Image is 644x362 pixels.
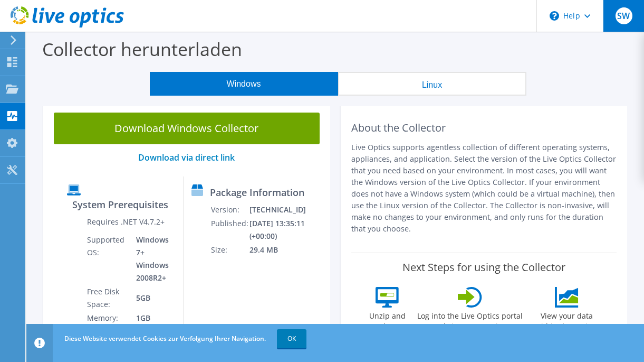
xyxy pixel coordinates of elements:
[86,233,128,285] td: Supported OS:
[363,308,411,332] label: Unzip and run the .exe
[417,308,523,332] label: Log into the Live Optics portal and view your project
[42,37,242,61] label: Collector herunterladen
[128,311,175,325] td: 1GB
[351,142,617,235] p: Live Optics supports agentless collection of different operating systems, appliances, and applica...
[72,199,168,210] label: System Prerequisites
[54,113,320,144] a: Download Windows Collector
[138,152,235,163] a: Download via direct link
[249,243,325,257] td: 29.4 MB
[86,311,128,325] td: Memory:
[86,285,128,311] td: Free Disk Space:
[150,72,338,96] button: Windows
[210,203,249,217] td: Version:
[210,243,249,257] td: Size:
[402,261,565,274] label: Next Steps for using the Collector
[128,285,175,311] td: 5GB
[338,72,526,96] button: Linux
[351,122,617,134] h2: About the Collector
[249,217,325,243] td: [DATE] 13:35:11 (+00:00)
[249,203,325,217] td: [TECHNICAL_ID]
[128,233,175,285] td: Windows 7+ Windows 2008R2+
[87,217,165,227] label: Requires .NET V4.7.2+
[277,329,306,348] a: OK
[210,217,249,243] td: Published:
[528,308,604,332] label: View your data within the project
[210,187,304,198] label: Package Information
[550,11,559,21] svg: \n
[64,334,266,343] span: Diese Website verwendet Cookies zur Verfolgung Ihrer Navigation.
[616,7,632,24] span: SW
